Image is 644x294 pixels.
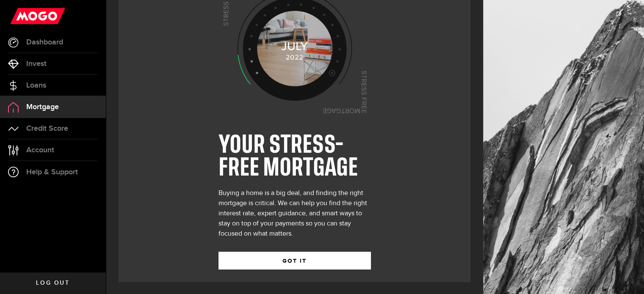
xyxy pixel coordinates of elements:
button: Open LiveChat chat widget [7,3,32,29]
span: Invest [26,60,47,68]
span: Mortgage [26,103,59,111]
span: Account [26,146,54,154]
div: Buying a home is a big deal, and finding the right mortgage is critical. We can help you find the... [218,188,371,239]
span: Dashboard [26,38,63,46]
span: Credit Score [26,125,68,132]
span: Log out [36,280,69,286]
span: Help & Support [26,168,78,176]
button: GOT IT [218,252,371,269]
span: Loans [26,82,46,89]
h1: YOUR STRESS-FREE MORTGAGE [218,134,371,180]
